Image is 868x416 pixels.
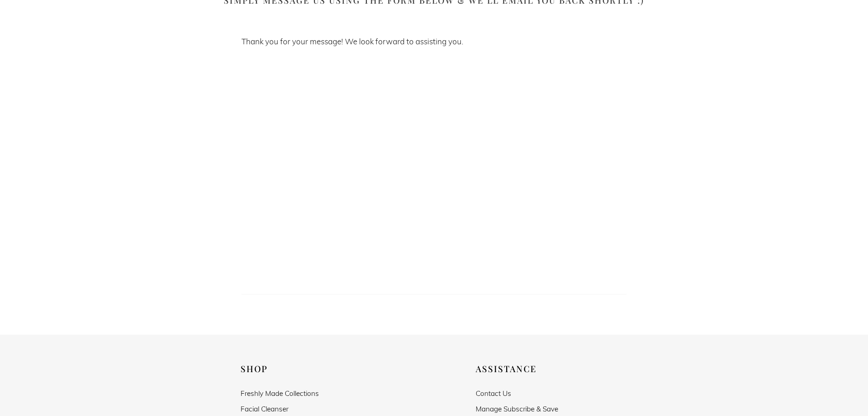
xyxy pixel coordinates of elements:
[241,405,288,413] a: Facial Cleanser
[241,37,626,46] p: Thank you for your message! We look forward to assisting you.
[241,390,319,397] a: Freshly Made Collections
[476,390,511,397] a: Contact Us
[476,363,627,374] h2: Assistance
[476,405,558,413] a: Manage Subscribe & Save
[241,363,392,374] h2: Shop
